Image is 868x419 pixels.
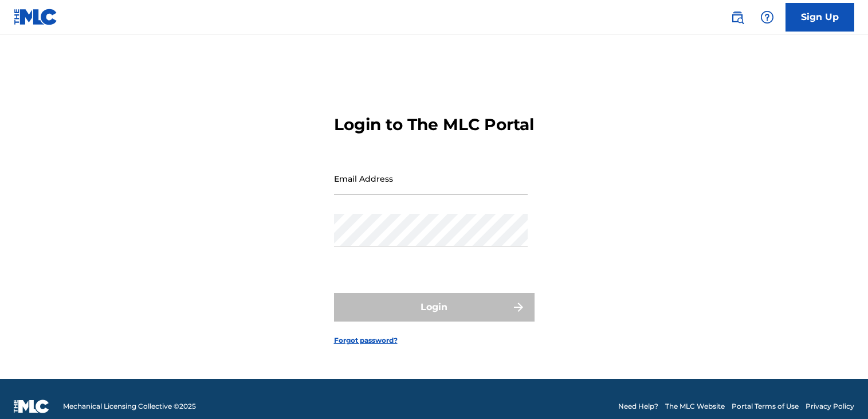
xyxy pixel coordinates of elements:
[726,6,749,29] a: Public Search
[63,401,196,412] span: Mechanical Licensing Collective © 2025
[785,3,854,32] a: Sign Up
[334,115,534,135] h3: Login to The MLC Portal
[14,400,49,413] img: logo
[334,335,398,346] a: Forgot password?
[618,401,658,412] a: Need Help?
[756,6,779,29] div: Help
[14,9,58,25] img: MLC Logo
[760,10,774,24] img: help
[732,401,799,412] a: Portal Terms of Use
[665,401,725,412] a: The MLC Website
[806,401,854,412] a: Privacy Policy
[730,10,744,24] img: search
